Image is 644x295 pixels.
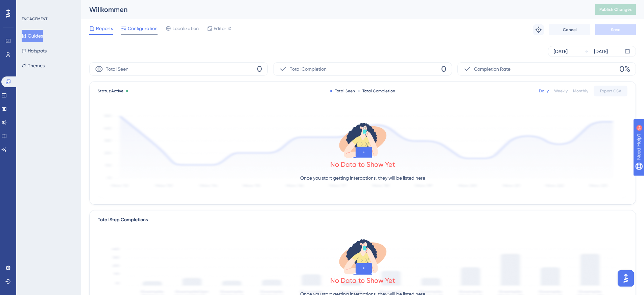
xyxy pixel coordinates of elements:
[599,7,632,12] span: Publish Changes
[595,24,636,35] button: Save
[594,47,608,55] div: [DATE]
[474,65,510,73] span: Completion Rate
[22,60,45,72] button: Themes
[257,64,262,74] span: 0
[98,88,123,94] span: Status:
[330,160,395,169] div: No Data to Show Yet
[619,64,630,74] span: 0%
[128,24,158,32] span: Configuration
[22,30,43,42] button: Guides
[22,45,47,57] button: Hotspots
[330,88,355,94] div: Total Seen
[96,24,113,32] span: Reports
[358,88,395,94] div: Total Completion
[549,24,590,35] button: Cancel
[600,88,621,94] span: Export CSV
[16,2,42,10] span: Need Help?
[441,64,446,74] span: 0
[98,216,148,224] div: Total Step Completions
[330,276,395,285] div: No Data to Show Yet
[172,24,199,32] span: Localization
[594,86,627,96] button: Export CSV
[89,5,578,14] div: Willkommen
[290,65,327,73] span: Total Completion
[573,88,588,94] div: Monthly
[616,268,636,289] iframe: UserGuiding AI Assistant Launcher
[554,47,568,55] div: [DATE]
[22,16,47,22] div: ENGAGEMENT
[300,174,425,182] p: Once you start getting interactions, they will be listed here
[46,3,50,9] div: 9+
[595,4,636,15] button: Publish Changes
[214,24,226,32] span: Editor
[611,27,620,32] span: Save
[111,89,123,93] span: Active
[106,65,128,73] span: Total Seen
[539,88,549,94] div: Daily
[563,27,577,32] span: Cancel
[554,88,568,94] div: Weekly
